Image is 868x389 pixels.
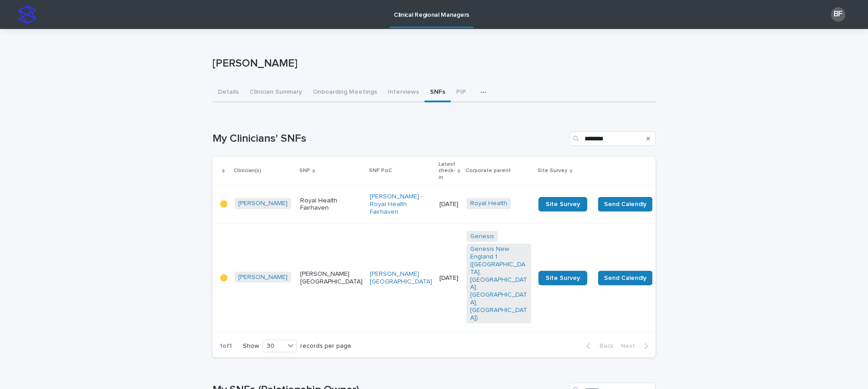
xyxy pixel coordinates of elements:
[570,131,656,146] input: Search
[598,197,652,211] button: Send Calendly
[604,274,646,283] span: Send Calendly
[243,342,259,350] p: Show
[220,274,227,282] p: 🟡
[470,233,494,240] a: Genesis
[466,166,511,176] p: Corporate parent
[212,83,244,102] button: Details
[18,5,36,24] img: stacker-logo-s-only.png
[300,270,363,286] p: [PERSON_NAME][GEOGRAPHIC_DATA]
[425,83,451,102] button: SNFs
[234,166,261,176] p: Clinician(s)
[538,197,587,211] a: Site Survey
[212,132,566,145] h1: My Clinicians' SNFs
[439,201,459,208] p: [DATE]
[439,274,459,282] p: [DATE]
[238,274,288,281] a: [PERSON_NAME]
[244,83,307,102] button: Clinician Summary
[300,342,351,350] p: records per page
[621,343,641,349] span: Next
[470,200,507,207] a: Royal Health
[382,83,425,102] button: Interviews
[579,342,617,350] button: Back
[299,166,310,176] p: SNF
[263,341,285,351] div: 30
[470,245,528,322] a: Genesis New England 1 ([GEOGRAPHIC_DATA], [GEOGRAPHIC_DATA], [GEOGRAPHIC_DATA], [GEOGRAPHIC_DATA])
[220,201,227,208] p: 🟡
[546,201,580,207] span: Site Survey
[370,193,432,216] a: [PERSON_NAME] - Royal Health Fairhaven
[300,197,363,212] p: Royal Health Fairhaven
[617,342,656,350] button: Next
[538,271,587,285] a: Site Survey
[212,186,720,223] tr: 🟡[PERSON_NAME] Royal Health Fairhaven[PERSON_NAME] - Royal Health Fairhaven [DATE]Royal Health Si...
[439,159,455,182] p: Latest check-in
[212,335,239,357] p: 1 of 1
[212,223,720,333] tr: 🟡[PERSON_NAME] [PERSON_NAME][GEOGRAPHIC_DATA][PERSON_NAME][GEOGRAPHIC_DATA] [DATE]Genesis Genesis...
[831,7,845,22] div: BF
[598,271,652,285] button: Send Calendly
[594,343,613,349] span: Back
[370,270,432,286] a: [PERSON_NAME][GEOGRAPHIC_DATA]
[451,83,472,102] button: PIP
[604,200,646,209] span: Send Calendly
[546,275,580,281] span: Site Survey
[238,200,288,207] a: [PERSON_NAME]
[212,57,652,70] p: [PERSON_NAME]
[369,166,392,176] p: SNF PoC
[538,166,567,176] p: Site Survey
[307,83,382,102] button: Onboarding Meetings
